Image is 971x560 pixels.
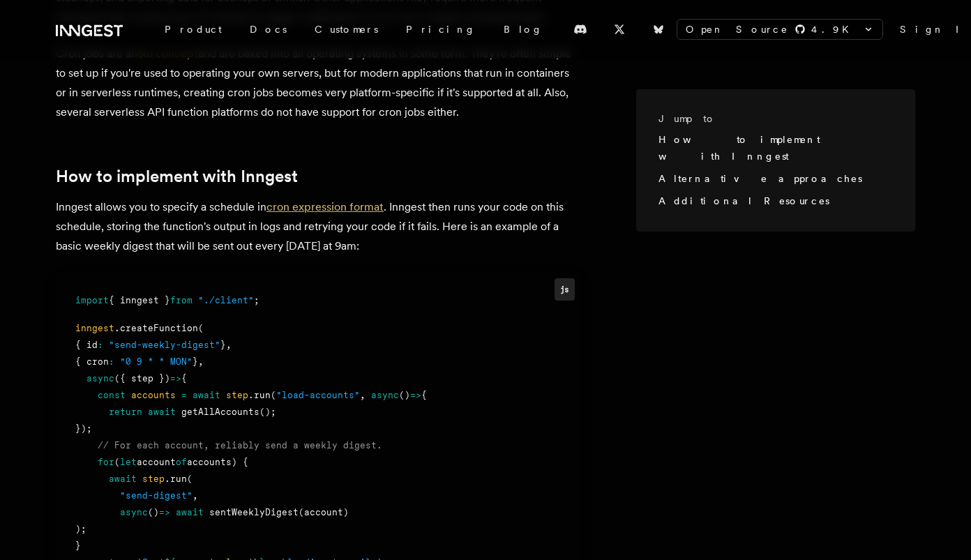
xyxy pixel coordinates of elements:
[176,507,204,517] span: await
[109,356,114,367] span: :
[86,373,114,384] span: async
[266,200,384,213] a: cron expression format
[248,390,271,400] span: .run
[56,44,580,122] p: Cron jobs are an and are baked into all operating systems in some form. They're often simple to s...
[410,390,421,400] span: =>
[148,507,159,517] span: ()
[176,457,187,467] span: of
[120,507,148,517] span: async
[658,195,829,206] a: Additional Resources
[148,407,176,417] span: await
[299,507,349,517] span: (account)
[137,457,176,467] span: account
[75,540,81,551] span: }
[75,524,86,534] span: );
[658,173,861,184] a: Alternative approaches
[259,407,276,417] span: ();
[142,474,165,484] span: step
[399,390,410,400] span: ()
[193,356,198,367] span: }
[193,390,220,400] span: await
[226,340,232,350] span: ,
[658,134,820,162] a: How to implement with Inngest
[120,457,137,467] span: let
[686,22,789,36] span: Open Source
[236,17,301,42] a: Docs
[226,390,248,400] span: step
[193,490,198,501] span: ,
[120,490,193,501] span: "send-digest"
[170,295,193,305] span: from
[114,373,170,384] span: ({ step })
[276,390,360,400] span: "load-accounts"
[360,390,366,400] span: ,
[209,507,299,517] span: sentWeeklyDigest
[98,340,103,350] span: :
[159,507,170,517] span: =>
[181,373,187,384] span: {
[187,457,248,467] span: accounts) {
[75,295,109,305] span: import
[114,457,120,467] span: (
[198,356,204,367] span: ,
[198,323,204,333] span: (
[254,295,259,305] span: ;
[98,390,126,400] span: const
[565,18,596,40] a: Discord
[658,112,882,126] h3: Jump to
[98,440,382,451] span: // For each account, reliably send a weekly digest.
[371,390,399,400] span: async
[187,474,193,484] span: (
[301,17,392,42] a: Customers
[421,390,427,400] span: {
[56,197,580,256] p: Inngest allows you to specify a schedule in . Inngest then runs your code on this schedule, stori...
[271,390,276,400] span: (
[109,407,142,417] span: return
[75,423,92,434] span: });
[198,295,254,305] span: "./client"
[109,340,220,350] span: "send-weekly-digest"
[181,390,187,400] span: =
[181,407,259,417] span: getAllAccounts
[604,18,635,40] a: X
[75,323,114,333] span: inngest
[120,356,193,367] span: "0 9 * * MON"
[165,474,187,484] span: .run
[75,340,98,350] span: { id
[811,22,857,36] span: 4.9 K
[131,390,176,400] span: accounts
[109,295,170,305] span: { inngest }
[643,18,674,40] a: Bluesky
[151,17,236,42] div: Product
[490,17,557,42] a: Blog
[98,457,114,467] span: for
[170,373,181,384] span: =>
[392,17,490,42] a: Pricing
[75,356,109,367] span: { cron
[114,323,198,333] span: .createFunction
[109,474,137,484] span: await
[220,340,226,350] span: }
[555,278,575,300] div: js
[56,167,580,186] h2: How to implement with Inngest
